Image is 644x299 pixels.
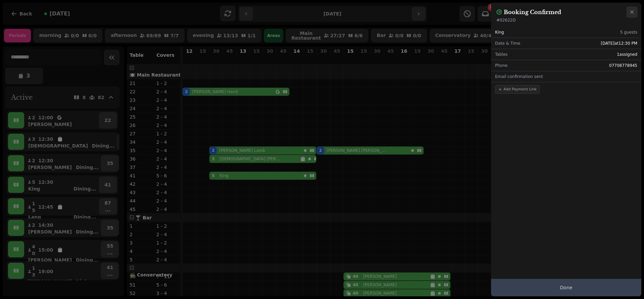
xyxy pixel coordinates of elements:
[496,17,636,23] p: # 02622D
[617,52,637,57] span: 1 assigned
[620,30,637,35] span: 5 guests
[504,8,561,16] h2: Booking Confirmed
[495,41,520,46] span: Date & Time
[609,63,637,68] span: 07708778945
[495,63,507,68] span: Phone
[491,71,641,82] div: Email confirmation sent
[495,85,540,94] button: Add Payment Link
[495,30,504,35] span: King
[601,41,637,46] span: [DATE] at 12:30 PM
[495,52,507,57] span: Tables
[491,279,641,296] button: Done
